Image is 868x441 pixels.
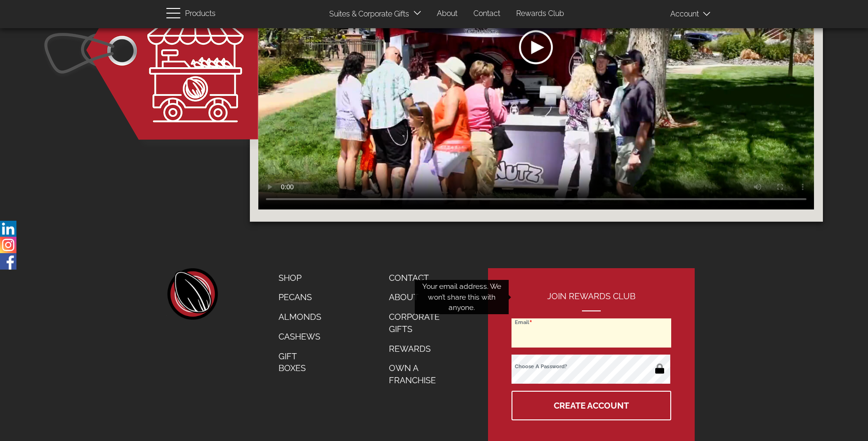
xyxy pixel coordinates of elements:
[271,347,328,378] a: Gift Boxes
[509,5,571,23] a: Rewards Club
[512,391,671,420] button: Create Account
[382,268,458,288] a: Contact
[271,287,328,307] a: Pecans
[185,7,216,21] span: Products
[512,318,671,348] input: Email
[382,287,458,307] a: About
[382,307,458,339] a: Corporate Gifts
[322,5,412,23] a: Suites & Corporate Gifts
[271,307,328,327] a: Almonds
[382,339,458,359] a: Rewards
[166,268,218,320] a: home
[512,292,671,311] h2: Join Rewards Club
[430,5,465,23] a: About
[271,327,328,347] a: Cashews
[382,358,458,390] a: Own a Franchise
[271,268,328,288] a: Shop
[415,280,509,314] div: Your email address. We won’t share this with anyone.
[466,5,507,23] a: Contact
